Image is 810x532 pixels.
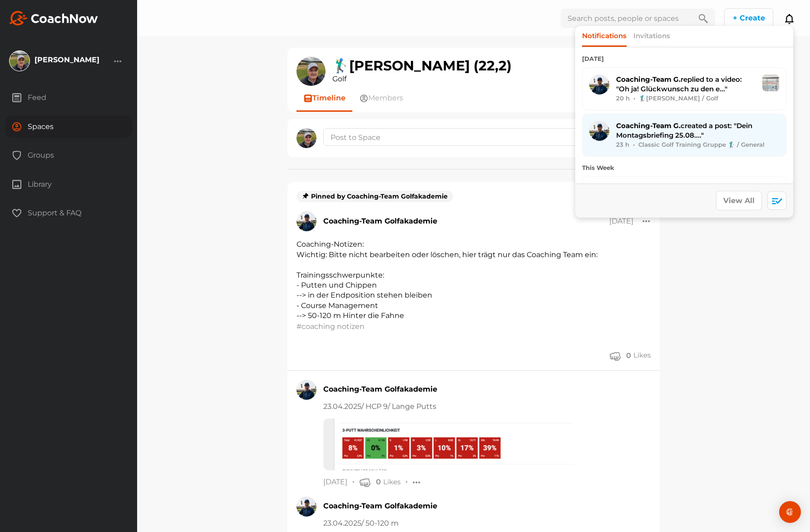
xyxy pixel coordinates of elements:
[5,144,133,167] div: Groups
[582,176,786,219] button: Coaching-Team G.replied to a video: "[PERSON_NAME], die Schöne von..." 4 d • 🏌‍♂[PERSON_NAME] / Golf
[582,26,627,46] button: Notifications
[302,193,448,200] span: Pinned by Coaching-Team Golfakademie
[616,121,752,139] span: created a post: "Dein Montagsbriefing 25.08...."
[332,74,512,85] div: Golf
[561,9,691,28] input: Search posts, people or spaces
[10,51,30,71] img: square_dc9aef902edc3c555578710465fbd062.jpg
[633,26,670,46] button: Invitations
[616,94,756,103] div: 20 h • 🏌‍♂[PERSON_NAME] / Golf
[5,115,133,144] a: Spaces
[589,184,609,204] img: square_76f96ec4196c1962453f0fa417d3756b.jpg
[5,202,133,231] a: Support & FAQ
[5,115,133,138] div: Spaces
[582,55,786,64] label: [DATE]
[296,321,501,332] div: #coaching notizen
[312,93,346,104] span: Timeline
[296,86,352,110] a: Timeline
[302,192,309,199] img: svg+xml;base64,PHN2ZyB3aWR0aD0iMTYiIGhlaWdodD0iMTYiIHZpZXdCb3g9IjAgMCAxNiAxNiIgZmlsbD0ibm9uZSIgeG...
[626,351,631,360] div: 0
[5,173,133,202] a: Library
[383,477,400,487] div: Likes
[5,173,133,196] div: Library
[323,384,437,395] div: Coaching-Team Golfakademie
[616,75,681,84] b: Coaching-Team G.
[633,350,651,361] div: Likes
[616,140,779,149] div: 23 h • Classic Golf Training Gruppe 🏌️‍♂️ / General
[323,477,347,487] div: [DATE]
[368,93,403,104] span: Members
[323,216,437,227] div: Coaching-Team Golfakademie
[616,75,742,93] span: replied to a video: "Oh ja! Glückwunsch zu den e..."
[296,128,316,148] img: square_dc9aef902edc3c555578710465fbd062.jpg
[5,86,133,115] a: Feed
[589,121,609,141] img: square_76f96ec4196c1962453f0fa417d3756b.jpg
[724,8,773,28] button: + Create
[296,239,651,321] div: Coaching-Notizen: Wichtig: Bitte nicht bearbeiten oder löschen, hier trägt nur das Coaching Team ...
[616,121,681,130] b: Coaching-Team G.
[332,58,512,74] h1: 🏌‍♂[PERSON_NAME] (22,2)
[609,217,633,226] div: [DATE]
[296,211,316,231] img: square_76f96ec4196c1962453f0fa417d3756b.jpg
[323,518,651,529] div: 23.04.2025/ 50-120 m
[779,501,801,523] div: Open Intercom Messenger
[5,202,133,224] div: Support & FAQ
[376,477,381,487] div: 0
[352,86,410,110] a: Members
[589,75,609,94] img: square_76f96ec4196c1962453f0fa417d3756b.jpg
[323,501,437,512] div: Coaching-Team Golfakademie
[360,477,381,487] button: 0
[296,57,326,86] img: square_dc9aef902edc3c555578710465fbd062.jpg
[296,380,316,400] img: square_76f96ec4196c1962453f0fa417d3756b.jpg
[582,114,786,157] button: Coaching-Team G.created a post: "Dein Montagsbriefing 25.08...." 23 h • Classic Golf Training Gru...
[582,164,786,173] label: This Week
[582,67,786,110] button: Coaching-Team G.replied to a video: "Oh ja! Glückwunsch zu den e..." 20 h • 🏌‍♂[PERSON_NAME] / Golf
[323,418,573,470] img: medium_img.png
[323,401,651,412] div: 23.04.2025/ HCP 9/ Lange Putts
[5,144,133,173] a: Groups
[296,497,316,517] img: square_76f96ec4196c1962453f0fa417d3756b.jpg
[716,191,762,210] a: View All
[35,56,99,64] div: [PERSON_NAME]
[610,350,631,361] button: 0
[5,86,133,109] div: Feed
[9,11,98,25] img: svg+xml;base64,PHN2ZyB3aWR0aD0iMTk2IiBoZWlnaHQ9IjMyIiB2aWV3Qm94PSIwIDAgMTk2IDMyIiBmaWxsPSJub25lIi...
